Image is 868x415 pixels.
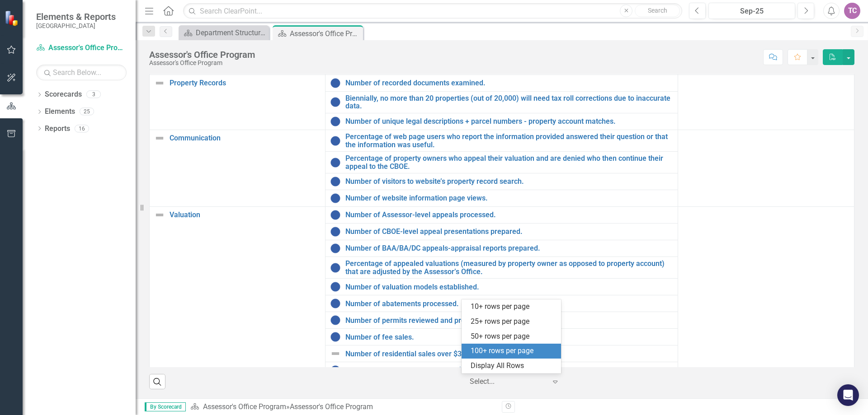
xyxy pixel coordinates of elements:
button: Sep-25 [708,3,795,19]
button: TC [844,3,860,19]
a: Valuation [170,211,321,219]
a: Biennially, no more than 20 properties (out of 20,000) will need tax roll corrections due to inac... [345,94,673,110]
a: Number of Assessor-level appeals processed. [345,211,673,219]
div: Assessor's Office Program [290,402,373,411]
img: No Data [330,176,341,187]
a: Number of unique legal descriptions + parcel numbers - property account matches. [345,117,673,126]
div: 3 [86,91,101,98]
span: Elements & Reports [36,11,116,22]
a: Number of website information page views. [345,194,673,202]
a: Property Records [170,79,321,87]
img: No Data [330,365,341,376]
img: No Data [330,210,341,220]
a: Number of abatements processed. [345,300,673,308]
img: No Data [330,78,341,89]
a: Percentage of appealed valuations (measured by property owner as opposed to property account) tha... [345,260,673,275]
a: Reports [45,124,70,134]
img: No Data [330,193,341,204]
div: 100+ rows per page [471,346,556,356]
a: Number of recorded documents examined. [345,79,673,87]
a: Number of permits reviewed and processed. [345,317,673,325]
input: Search Below... [36,65,127,80]
div: Open Intercom Messenger [837,384,859,406]
a: Percentage of web page users who report the information provided answered their question or that ... [345,133,673,149]
div: 50+ rows per page [471,331,556,342]
img: No Data [330,135,341,146]
img: No Data [330,298,341,309]
div: Display All Rows [471,361,556,371]
a: Department Structure & Strategic Results [181,27,267,38]
div: Assessor's Office Program [290,28,361,39]
a: Number of BAA/BA/DC appeals-appraisal reports prepared. [345,244,673,252]
img: Not Defined [154,210,165,220]
div: 10+ rows per page [471,302,556,312]
img: Not Defined [154,78,165,89]
a: Number of residential sales under $250,000. [345,367,673,375]
img: No Data [330,226,341,237]
a: Number of residential sales over $3 million. [345,350,673,358]
img: ClearPoint Strategy [5,10,20,26]
img: No Data [330,116,341,127]
a: Assessor's Office Program [36,43,127,53]
span: Search [648,7,667,14]
small: [GEOGRAPHIC_DATA] [36,22,116,29]
a: Elements [45,107,75,117]
a: Number of visitors to website’s property record search. [345,177,673,186]
a: Communication [170,134,321,142]
div: 25 [80,108,94,116]
img: No Data [330,97,341,107]
div: 16 [75,125,89,132]
input: Search ClearPoint... [183,3,682,19]
a: Scorecards [45,89,82,100]
img: Not Defined [154,133,165,144]
div: Department Structure & Strategic Results [196,27,267,38]
button: Search [635,5,680,17]
div: Sep-25 [712,6,792,17]
div: » [190,402,495,412]
img: No Data [330,157,341,168]
a: Assessor's Office Program [203,402,286,411]
div: Assessor's Office Program [149,50,255,60]
img: No Data [330,262,341,273]
div: Assessor's Office Program [149,60,255,66]
a: Number of CBOE-level appeal presentations prepared. [345,228,673,236]
img: No Data [330,331,341,342]
a: Percentage of property owners who appeal their valuation and are denied who then continue their a... [345,154,673,170]
a: Number of fee sales. [345,333,673,341]
img: No Data [330,243,341,254]
a: Number of valuation models established. [345,283,673,291]
img: Not Defined [330,348,341,359]
img: No Data [330,315,341,326]
img: No Data [330,281,341,292]
span: By Scorecard [145,402,186,411]
div: 25+ rows per page [471,317,556,327]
